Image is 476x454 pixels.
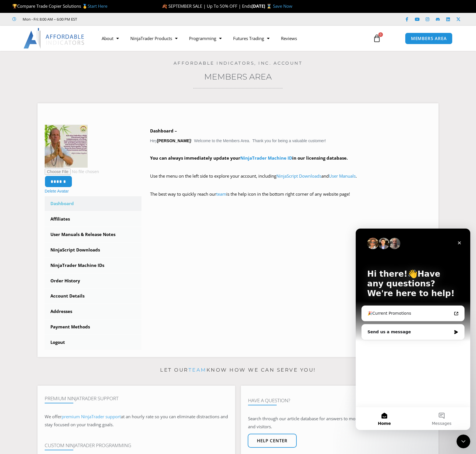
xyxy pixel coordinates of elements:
a: team [188,367,206,373]
a: Reviews [275,32,303,45]
a: NinjaScript Downloads [276,173,321,179]
h4: Have A Question? [248,398,431,403]
span: at an hourly rate so you can eliminate distractions and stay focused on your trading goals. [45,414,228,427]
a: Start Here [88,3,107,9]
img: 🏆 [13,4,17,8]
div: Hey ! Welcome to the Members Area. Thank you for being a valuable customer! [150,127,432,206]
p: The best way to quickly reach our is the help icon in the bottom right corner of any website page! [150,190,432,206]
span: Compare Trade Copier Solutions 🥇 [12,3,107,9]
span: Help center [257,439,288,443]
a: Delete Avatar [45,189,69,193]
a: Affordable Indicators, Inc. Account [174,60,303,66]
b: Dashboard – [150,128,177,134]
a: Affiliates [45,212,141,227]
img: LogoAI | Affordable Indicators – NinjaTrader [23,28,85,49]
iframe: Intercom live chat [356,229,470,430]
a: Futures Trading [227,32,275,45]
p: Use the menu on the left side to explore your account, including and . [150,172,432,188]
a: Help center [248,434,297,448]
h4: Custom NinjaTrader Programming [45,443,228,448]
a: MEMBERS AREA [405,33,453,44]
span: Mon - Fri: 8:00 AM – 6:00 PM EST [21,16,77,23]
a: Dashboard [45,196,141,211]
a: Logout [45,335,141,350]
a: Account Details [45,289,141,304]
a: Save Now [273,3,292,9]
a: NinjaScript Downloads [45,243,141,257]
a: About [96,32,125,45]
a: User Manuals & Release Notes [45,227,141,242]
a: 0 [364,30,390,47]
a: Order History [45,273,141,288]
h4: Premium NinjaTrader Support [45,396,228,401]
nav: Menu [96,32,366,45]
nav: Account pages [45,196,141,350]
a: User Manuals [329,173,356,179]
a: team [216,191,226,197]
a: Addresses [45,304,141,319]
a: Payment Methods [45,320,141,334]
span: 🍂 SEPTEMBER SALE | Up To 50% OFF | Ends [162,3,251,9]
iframe: Intercom live chat [457,435,470,448]
a: premium NinjaTrader support [62,414,121,419]
span: We offer [45,414,62,419]
p: Let our know how we can serve you! [38,366,438,375]
a: Members Area [204,72,272,82]
strong: You can always immediately update your in our licensing database. [150,155,348,161]
a: NinjaTrader Machine IDs [45,258,141,273]
a: Programming [183,32,227,45]
iframe: Customer reviews powered by Trustpilot [85,16,171,22]
span: 0 [378,32,383,37]
p: Search through our article database for answers to most common questions from customers and visit... [248,415,431,431]
strong: [DATE] ⌛ [251,3,273,9]
img: davids%20photo-150x150.jpg [45,125,88,168]
strong: [PERSON_NAME] [157,138,190,143]
a: NinjaTrader Machine ID [240,155,292,161]
span: MEMBERS AREA [411,36,447,41]
a: NinjaTrader Products [125,32,183,45]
